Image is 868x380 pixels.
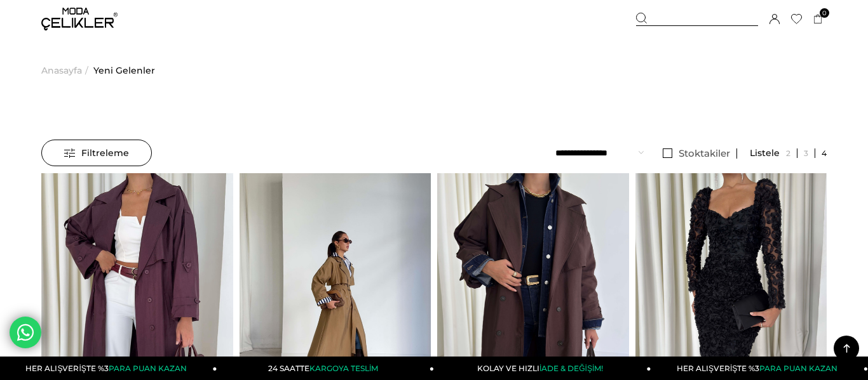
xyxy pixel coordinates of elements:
[309,364,378,373] span: KARGOYA TESLİM
[64,140,129,166] span: Filtreleme
[41,8,118,30] img: logo
[109,364,187,373] span: PARA PUAN KAZAN
[813,15,823,24] a: 0
[539,364,603,373] span: İADE & DEĞİŞİM!
[41,38,92,103] li: >
[93,38,155,103] a: Yeni Gelenler
[820,8,829,18] span: 0
[759,364,837,373] span: PARA PUAN KAZAN
[217,357,435,380] a: 24 SAATTEKARGOYA TESLİM
[679,147,730,159] span: Stoktakiler
[41,38,82,103] a: Anasayfa
[656,148,737,159] a: Stoktakiler
[434,357,651,380] a: KOLAY VE HIZLIİADE & DEĞİŞİM!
